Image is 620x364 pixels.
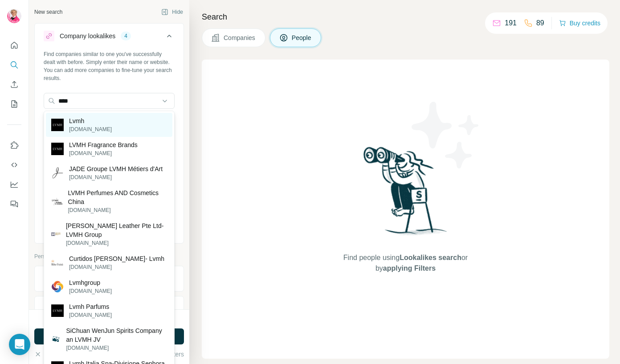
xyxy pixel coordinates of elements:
span: applying Filters [383,264,436,272]
p: 89 [536,18,544,28]
img: SiChuan WenJun Spirits Company an LVMH JV [51,334,61,344]
img: JADE Groupe LVMH Métiers d'Art [51,167,64,179]
p: [DOMAIN_NAME] [68,206,167,214]
button: My lists [7,96,21,112]
span: Lookalikes search [400,254,461,261]
img: LVMH Fragrance Brands [51,143,64,155]
p: LVMH Fragrance Brands [69,140,138,149]
button: Run search [34,328,184,344]
p: [DOMAIN_NAME] [66,344,167,352]
button: Use Surfe API [7,157,21,173]
button: Quick start [7,37,21,53]
button: Buy credits [559,17,600,29]
p: Curtidos [PERSON_NAME]- Lvmh [69,254,164,263]
img: Surfe Illustration - Stars [406,95,486,175]
p: Personal information [34,252,184,260]
button: Seniority3 [35,298,184,320]
p: JADE Groupe LVMH Métiers d'Art [69,164,163,173]
span: People [292,33,312,42]
img: Lvmh [51,119,64,131]
p: [DOMAIN_NAME] [69,125,112,133]
p: Lvmh [69,116,112,125]
button: Hide [155,5,189,19]
p: [DOMAIN_NAME] [69,149,138,157]
img: Heng Long Leather Pte Ltd- LVMH Group [51,230,61,239]
p: [PERSON_NAME] Leather Pte Ltd- LVMH Group [66,221,167,239]
p: SiChuan WenJun Spirits Company an LVMH JV [66,326,167,344]
img: Curtidos Riba Guixà- Lvmh [51,256,64,269]
p: [DOMAIN_NAME] [69,287,112,295]
p: [DOMAIN_NAME] [69,263,164,271]
p: 191 [505,18,517,28]
p: [DOMAIN_NAME] [69,311,112,319]
button: Search [7,57,21,73]
p: LVMH Perfumes AND Cosmetics China [68,188,167,206]
div: Open Intercom Messenger [9,334,30,355]
button: Company lookalikes4 [35,25,184,50]
button: Job title [35,268,184,289]
div: 4 [121,32,131,40]
p: [DOMAIN_NAME] [69,173,163,181]
span: Companies [224,33,256,42]
span: Find people using or by [334,252,477,274]
button: Clear [34,350,60,359]
button: Feedback [7,196,21,212]
img: LVMH Perfumes AND Cosmetics China [51,196,63,207]
div: Company lookalikes [60,32,115,40]
p: Lvmh Parfums [69,302,112,311]
div: Find companies similar to one you've successfully dealt with before. Simply enter their name or w... [44,50,175,82]
button: Enrich CSV [7,76,21,92]
h4: Search [202,11,609,23]
p: [DOMAIN_NAME] [66,239,167,247]
img: Lvmhgroup [51,280,64,293]
div: New search [34,8,62,16]
img: Avatar [7,9,21,23]
button: Use Surfe on LinkedIn [7,137,21,153]
button: Dashboard [7,176,21,192]
p: Lvmhgroup [69,278,112,287]
img: Surfe Illustration - Woman searching with binoculars [359,144,452,244]
img: Lvmh Parfums [51,304,64,317]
